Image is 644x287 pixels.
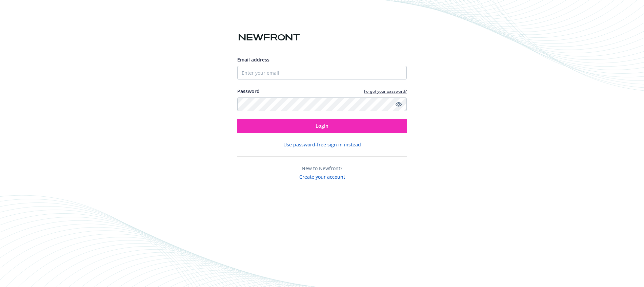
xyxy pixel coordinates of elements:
button: Use password-free sign in instead [283,141,361,148]
a: Show password [395,100,403,108]
label: Password [237,88,260,95]
input: Enter your email [237,66,407,79]
input: Enter your password [237,97,407,111]
button: Login [237,119,407,133]
span: Email address [237,56,269,63]
button: Create your account [299,172,345,180]
span: New to Newfront? [302,165,342,172]
img: Newfront logo [237,32,301,43]
a: Forgot your password? [364,88,407,94]
span: Login [316,123,328,129]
